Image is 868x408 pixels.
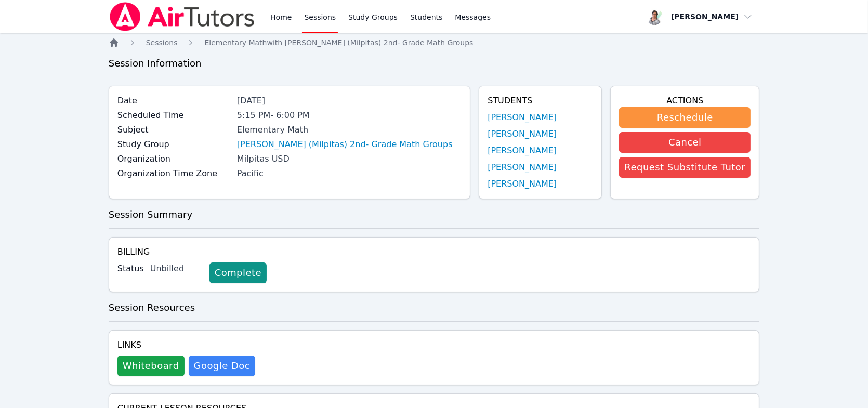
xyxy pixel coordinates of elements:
[117,262,144,275] label: Status
[204,37,473,48] a: Elementary Mathwith [PERSON_NAME] (Milpitas) 2nd- Grade Math Groups
[488,111,557,124] a: [PERSON_NAME]
[117,339,255,351] h4: Links
[237,109,462,122] div: 5:15 PM - 6:00 PM
[109,37,760,48] nav: Breadcrumb
[146,37,178,48] a: Sessions
[237,95,462,107] div: [DATE]
[619,95,751,107] h4: Actions
[488,95,593,107] h4: Students
[488,144,557,157] a: [PERSON_NAME]
[117,246,751,258] h4: Billing
[488,178,557,190] a: [PERSON_NAME]
[237,153,462,165] div: Milpitas USD
[117,356,185,376] button: Whiteboard
[237,167,462,180] div: Pacific
[150,262,201,275] div: Unbilled
[109,207,760,222] h3: Session Summary
[204,38,473,47] span: Elementary Math with [PERSON_NAME] (Milpitas) 2nd- Grade Math Groups
[455,12,491,22] span: Messages
[117,95,231,107] label: Date
[209,262,267,283] a: Complete
[117,124,231,136] label: Subject
[146,38,178,47] span: Sessions
[109,2,256,31] img: Air Tutors
[488,161,557,174] a: [PERSON_NAME]
[117,153,231,165] label: Organization
[619,132,751,153] button: Cancel
[109,300,760,315] h3: Session Resources
[109,56,760,71] h3: Session Information
[117,167,231,180] label: Organization Time Zone
[488,128,557,140] a: [PERSON_NAME]
[237,138,453,151] a: [PERSON_NAME] (Milpitas) 2nd- Grade Math Groups
[237,124,462,136] div: Elementary Math
[117,138,231,151] label: Study Group
[619,157,751,178] button: Request Substitute Tutor
[619,107,751,128] button: Reschedule
[117,109,231,122] label: Scheduled Time
[189,356,255,376] a: Google Doc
